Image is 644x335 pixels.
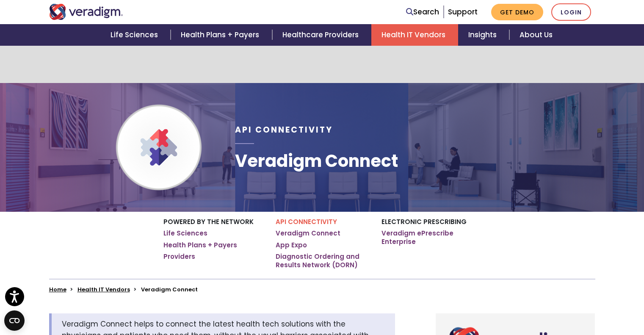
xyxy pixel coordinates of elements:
[49,285,66,293] a: Home
[509,24,563,46] a: About Us
[371,24,458,46] a: Health IT Vendors
[276,241,307,249] a: App Expo
[491,4,543,20] a: Get Demo
[4,310,25,331] button: Open CMP widget
[49,4,123,20] img: Veradigm logo
[235,151,398,171] h1: Veradigm Connect
[406,6,439,18] a: Search
[551,3,591,21] a: Login
[448,7,478,17] a: Support
[276,229,340,238] a: Veradigm Connect
[163,241,237,249] a: Health Plans + Payers
[100,24,171,46] a: Life Sciences
[235,124,333,136] span: API Connectivity
[163,229,207,238] a: Life Sciences
[381,229,481,246] a: Veradigm ePrescribe Enterprise
[77,285,130,293] a: Health IT Vendors
[272,24,371,46] a: Healthcare Providers
[458,24,509,46] a: Insights
[163,252,195,261] a: Providers
[276,252,369,269] a: Diagnostic Ordering and Results Network (DORN)
[171,24,272,46] a: Health Plans + Payers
